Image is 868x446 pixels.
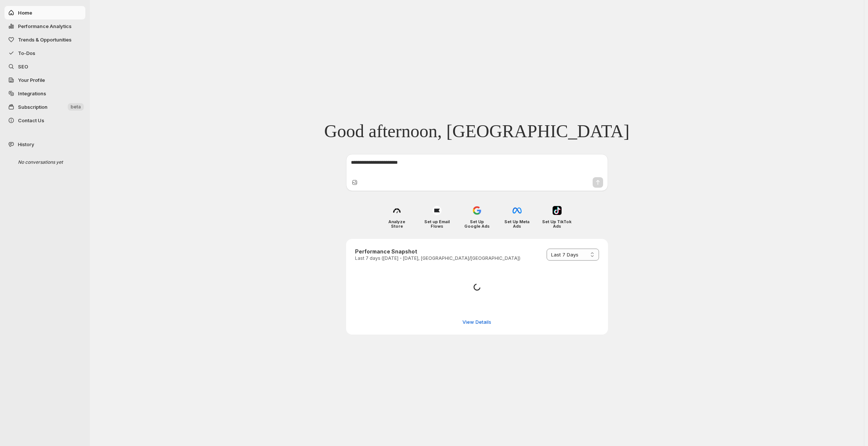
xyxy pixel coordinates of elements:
[4,19,85,33] button: Performance Analytics
[382,219,412,228] h4: Analyze Store
[18,37,71,43] span: Trends & Opportunities
[458,316,496,328] button: View detailed performance
[462,318,491,326] span: View Details
[4,33,85,46] button: Trends & Opportunities
[351,179,358,186] button: Upload image
[71,104,81,110] span: beta
[324,120,629,142] span: Good afternoon, [GEOGRAPHIC_DATA]
[392,206,401,215] img: Analyze Store icon
[462,219,492,228] h4: Set Up Google Ads
[18,104,48,110] span: Subscription
[12,156,83,169] div: No conversations yet
[18,90,46,96] span: Integrations
[4,73,85,87] a: Your Profile
[422,219,452,228] h4: Set up Email Flows
[4,114,85,127] button: Contact Us
[4,87,85,100] a: Integrations
[18,64,28,70] span: SEO
[355,255,520,261] p: Last 7 days ([DATE] - [DATE], [GEOGRAPHIC_DATA]/[GEOGRAPHIC_DATA])
[502,219,532,228] h4: Set Up Meta Ads
[355,248,520,255] h3: Performance Snapshot
[4,60,85,73] a: SEO
[18,77,45,83] span: Your Profile
[4,100,85,114] button: Subscription
[18,117,44,123] span: Contact Us
[18,23,71,29] span: Performance Analytics
[433,206,441,215] img: Set up Email Flows icon
[4,6,85,19] button: Home
[18,10,32,16] span: Home
[513,206,522,215] img: Set Up Meta Ads icon
[473,206,482,215] img: Set Up Google Ads icon
[542,219,572,228] h4: Set Up TikTok Ads
[553,206,562,215] img: Set Up TikTok Ads icon
[4,46,85,60] button: To-Dos
[18,50,35,56] span: To-Dos
[18,141,34,148] span: History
